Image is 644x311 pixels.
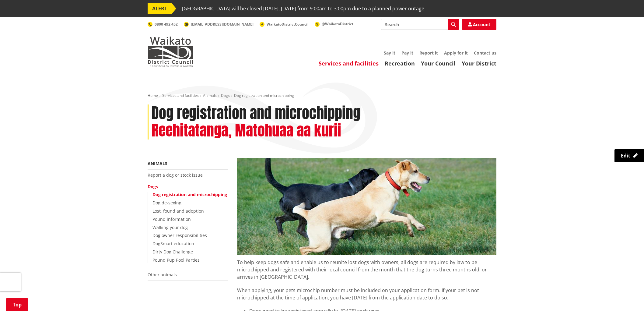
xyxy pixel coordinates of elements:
[148,3,172,14] span: ALERT
[152,232,207,238] a: Dog owner responsibilities
[474,50,496,56] a: Contact us
[152,249,193,255] a: Dirty Dog Challenge
[260,22,309,27] a: WaikatoDistrictCouncil
[462,19,496,30] a: Account
[152,257,200,263] a: Pound Pup Pool Parties
[191,22,254,27] span: [EMAIL_ADDRESS][DOMAIN_NAME]
[148,37,193,67] img: Waikato District Council - Te Kaunihera aa Takiwaa o Waikato
[148,93,496,98] nav: breadcrumb
[385,60,415,67] a: Recreation
[237,287,496,301] p: When applying, your pets microchip number must be included on your application form. If your pet ...
[444,50,468,56] a: Apply for it
[184,22,254,27] a: [EMAIL_ADDRESS][DOMAIN_NAME]
[152,192,227,197] a: Dog registration and microchipping
[319,60,379,67] a: Services and facilities
[148,22,178,27] a: 0800 492 452
[419,50,438,56] a: Report it
[384,50,395,56] a: Say it
[421,60,456,67] a: Your Council
[152,122,341,140] h2: Reehitatanga, Matohuaa aa kurii
[616,285,638,307] iframe: Messenger Launcher
[148,184,158,189] a: Dogs
[148,172,203,178] a: Report a dog or stock issue
[6,298,28,311] a: Top
[152,216,191,222] a: Pound information
[322,21,353,27] span: @WaikatoDistrict
[401,50,413,56] a: Pay it
[155,22,178,27] span: 0800 492 452
[267,22,309,27] span: WaikatoDistrictCouncil
[152,241,194,246] a: DogSmart education
[148,272,177,277] a: Other animals
[237,158,496,255] img: Register your dog
[162,93,199,98] a: Services and facilities
[152,224,188,230] a: Walking your dog
[614,149,644,162] a: Edit
[381,19,459,30] input: Search input
[148,161,167,166] a: Animals
[237,255,496,281] p: To help keep dogs safe and enable us to reunite lost dogs with owners, all dogs are required by l...
[462,60,496,67] a: Your District
[152,104,360,122] h1: Dog registration and microchipping
[621,152,630,159] span: Edit
[152,208,204,214] a: Lost, found and adoption
[221,93,230,98] a: Dogs
[148,93,158,98] a: Home
[203,93,217,98] a: Animals
[152,200,181,206] a: Dog de-sexing
[315,21,353,27] a: @WaikatoDistrict
[182,3,425,14] span: [GEOGRAPHIC_DATA] will be closed [DATE], [DATE] from 9:00am to 3:00pm due to a planned power outage.
[234,93,294,98] span: Dog registration and microchipping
